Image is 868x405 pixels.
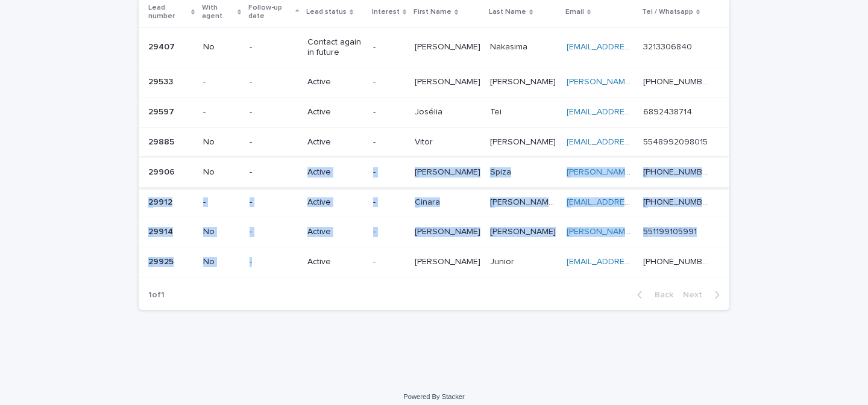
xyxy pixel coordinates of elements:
button: Next [678,289,729,300]
tr: 2988529885 No-Active-VitorVitor [PERSON_NAME][PERSON_NAME] [EMAIL_ADDRESS][DOMAIN_NAME] 554899209... [139,127,729,157]
p: Active [307,137,363,147]
p: First Name [414,5,451,19]
p: - [250,77,298,87]
p: 1 of 1 [139,280,174,310]
p: 29906 [148,165,177,178]
button: Back [627,289,678,300]
p: - [203,107,241,117]
p: Cinara [415,195,442,208]
p: Nakasima [490,40,530,52]
p: Last Name [489,5,526,19]
p: Contact again in future [307,37,363,58]
p: - [373,137,405,147]
p: Tel / Whatsapp [642,5,693,19]
p: [PERSON_NAME] [415,255,483,267]
p: - [203,77,241,87]
p: - [373,42,405,52]
p: Active [307,227,363,237]
p: Vitor [415,135,435,147]
p: - [250,107,298,117]
p: Josélia [415,105,445,117]
p: Active [307,197,363,208]
p: 29533 [148,75,175,87]
a: [PERSON_NAME][EMAIL_ADDRESS][PERSON_NAME][DOMAIN_NAME] [567,168,834,176]
a: [PERSON_NAME][EMAIL_ADDRESS][DOMAIN_NAME] [567,227,769,236]
p: - [373,167,405,178]
p: [PHONE_NUMBER] [643,165,712,178]
p: 29407 [148,40,177,52]
p: - [373,257,405,267]
tr: 2992529925 No-Active-[PERSON_NAME][PERSON_NAME] JuniorJunior [EMAIL_ADDRESS][DOMAIN_NAME] [PHONE_... [139,247,729,277]
p: 3213306840 [643,40,694,52]
a: [EMAIL_ADDRESS][DOMAIN_NAME] [567,258,703,266]
p: 29925 [148,255,176,267]
p: 5548992098015 [643,135,710,147]
tr: 2991229912 --Active-CinaraCinara [PERSON_NAME] [PERSON_NAME][PERSON_NAME] [PERSON_NAME] [EMAIL_AD... [139,187,729,217]
p: Active [307,107,363,117]
p: Lead number [148,1,188,23]
p: Tei [490,105,504,117]
tr: 2953329533 --Active-[PERSON_NAME][PERSON_NAME] [PERSON_NAME][PERSON_NAME] [PERSON_NAME][EMAIL_ADD... [139,67,729,97]
p: Email [565,5,584,19]
p: [PERSON_NAME] [415,224,483,237]
p: 29885 [148,135,177,147]
p: 29914 [148,224,175,237]
p: No [203,137,241,147]
p: [PERSON_NAME] [490,135,558,147]
p: 6892438714 [643,105,694,117]
p: 551199105991 [643,224,699,237]
p: Follow-up date [248,1,292,23]
p: - [250,42,298,52]
p: No [203,42,241,52]
p: Interest [372,5,400,19]
p: - [373,197,405,208]
tr: 2940729407 No-Contact again in future-[PERSON_NAME][PERSON_NAME] NakasimaNakasima [EMAIL_ADDRESS]... [139,27,729,67]
p: [PERSON_NAME] [490,75,558,87]
p: No [203,257,241,267]
p: - [373,77,405,87]
p: [PERSON_NAME] [PERSON_NAME] [490,195,559,208]
p: Active [307,167,363,178]
p: [PHONE_NUMBER] [643,255,712,267]
p: [PERSON_NAME] [415,40,483,52]
p: No [203,167,241,178]
p: [PERSON_NAME] [490,224,558,237]
tr: 2959729597 --Active-JoséliaJosélia TeiTei [EMAIL_ADDRESS][DOMAIN_NAME] 68924387146892438714 [139,97,729,128]
a: [EMAIL_ADDRESS][DOMAIN_NAME] [567,43,703,51]
a: [EMAIL_ADDRESS][PERSON_NAME][DOMAIN_NAME] [567,198,769,206]
p: [PERSON_NAME] [415,165,483,178]
a: Powered By Stacker [403,393,464,400]
p: With agent [202,1,234,23]
p: Active [307,77,363,87]
p: No [203,227,241,237]
tr: 2990629906 No-Active-[PERSON_NAME][PERSON_NAME] SpizaSpiza [PERSON_NAME][EMAIL_ADDRESS][PERSON_NA... [139,157,729,187]
p: Lead status [306,5,347,19]
p: Spiza [490,165,514,178]
tr: 2991429914 No-Active-[PERSON_NAME][PERSON_NAME] [PERSON_NAME][PERSON_NAME] [PERSON_NAME][EMAIL_AD... [139,217,729,247]
p: 29912 [148,195,175,208]
p: Active [307,257,363,267]
p: [PERSON_NAME] [415,75,483,87]
p: 29597 [148,105,177,117]
span: Next [683,291,709,299]
p: - [250,197,298,208]
p: - [250,227,298,237]
p: - [250,257,298,267]
p: - [250,167,298,178]
p: - [373,107,405,117]
p: - [203,197,241,208]
p: Junior [490,255,517,267]
p: [PHONE_NUMBER] [643,75,712,87]
a: [EMAIL_ADDRESS][DOMAIN_NAME] [567,108,703,116]
a: [EMAIL_ADDRESS][DOMAIN_NAME] [567,138,703,146]
p: [PHONE_NUMBER] [643,195,712,208]
p: - [373,227,405,237]
a: [PERSON_NAME][EMAIL_ADDRESS][DOMAIN_NAME] [567,78,769,86]
span: Back [647,291,673,299]
p: - [250,137,298,147]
